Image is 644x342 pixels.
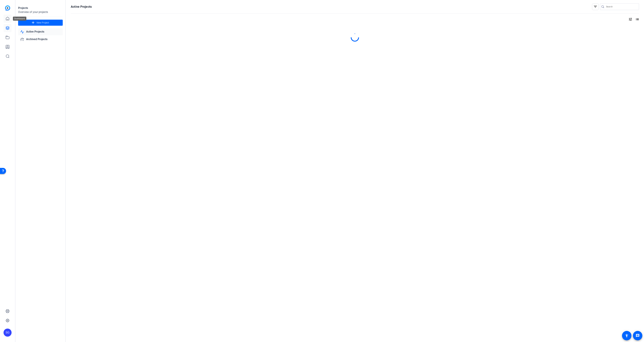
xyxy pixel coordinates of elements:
[31,21,35,25] mat-icon: add
[71,5,92,9] h1: Active Projects
[5,5,10,11] img: blue-gradient.svg
[625,334,629,338] mat-icon: accessibility
[4,329,12,337] div: SG
[18,28,63,35] a: Active Projects
[606,5,636,9] input: Search
[18,10,63,14] div: Overview of your projects
[37,21,49,25] span: New Project
[18,20,63,26] button: New Project
[628,17,632,21] mat-icon: tune
[593,5,597,9] mat-icon: filter_list
[635,17,639,21] mat-icon: list
[636,334,640,338] mat-icon: message
[13,17,26,21] div: Dashboard
[18,36,63,43] a: Archived Projects
[18,6,63,10] div: Projects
